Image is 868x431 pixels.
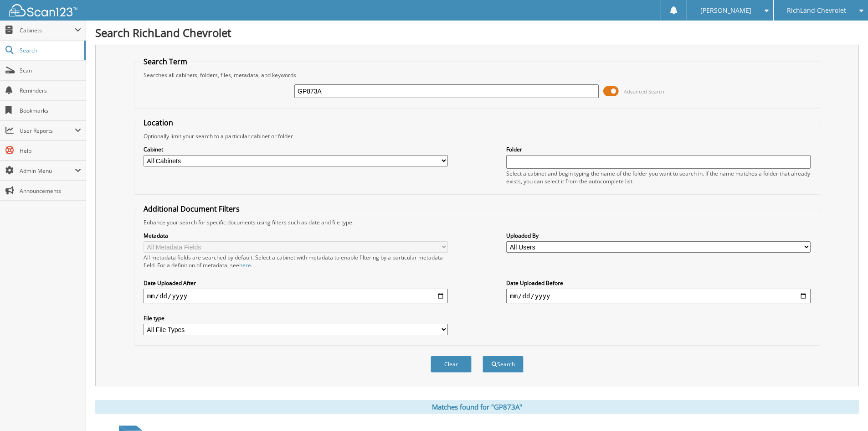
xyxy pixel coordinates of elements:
[239,261,251,269] a: here
[20,107,81,114] span: Bookmarks
[20,67,81,74] span: Scan
[95,25,859,40] h1: Search RichLand Chevrolet
[20,127,75,135] span: User Reports
[20,26,75,34] span: Cabinets
[624,88,664,95] span: Advanced Search
[506,289,811,303] input: end
[20,147,81,155] span: Help
[144,232,448,239] label: Metadata
[144,145,448,153] label: Cabinet
[144,289,448,303] input: start
[20,47,80,54] span: Search
[95,400,859,414] div: Matches found for "GP873A"
[144,279,448,287] label: Date Uploaded After
[9,4,77,16] img: scan123-logo-white.svg
[506,145,811,153] label: Folder
[700,8,751,13] span: [PERSON_NAME]
[506,279,811,287] label: Date Uploaded Before
[20,87,81,94] span: Reminders
[139,118,178,128] legend: Location
[20,167,75,175] span: Admin Menu
[144,314,448,322] label: File type
[431,356,472,373] button: Clear
[139,204,244,214] legend: Additional Document Filters
[483,356,524,373] button: Search
[506,170,811,185] div: Select a cabinet and begin typing the name of the folder you want to search in. If the name match...
[20,187,81,195] span: Announcements
[506,232,811,239] label: Uploaded By
[787,8,846,13] span: RichLand Chevrolet
[144,254,448,269] div: All metadata fields are searched by default. Select a cabinet with metadata to enable filtering b...
[139,57,192,67] legend: Search Term
[139,218,815,226] div: Enhance your search for specific documents using filters such as date and file type.
[139,132,815,140] div: Optionally limit your search to a particular cabinet or folder
[139,71,815,79] div: Searches all cabinets, folders, files, metadata, and keywords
